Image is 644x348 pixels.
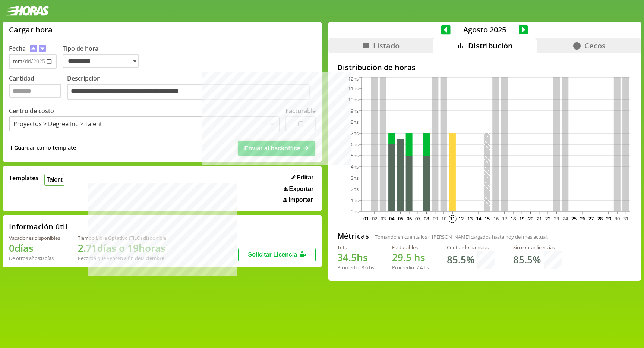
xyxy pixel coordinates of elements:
[392,264,429,271] div: Promedio: hs
[351,163,359,170] tspan: 4hs
[351,152,359,159] tspan: 5hs
[363,215,369,222] text: 01
[502,215,507,222] text: 17
[78,241,166,255] h1: 2.71 días o 19 horas
[9,84,61,98] input: Cantidad
[537,215,542,222] text: 21
[571,215,577,222] text: 25
[9,144,76,152] span: +Guardar como template
[337,264,374,271] div: Promedio: hs
[9,235,60,241] div: Vacaciones disponibles
[285,107,316,115] label: Facturable
[289,186,314,192] span: Exportar
[297,174,313,181] span: Editar
[9,241,60,255] h1: 0 días
[9,222,67,232] h2: Información útil
[9,255,60,261] div: De otros años: 0 días
[458,215,464,222] text: 12
[9,74,67,101] label: Cantidad
[588,215,594,222] text: 27
[519,215,524,222] text: 19
[238,141,315,155] button: Enviar al backoffice
[389,215,395,222] text: 04
[351,175,359,181] tspan: 3hs
[447,244,495,251] div: Contando licencias
[141,255,164,261] b: Diciembre
[398,215,403,222] text: 05
[615,215,620,222] text: 30
[351,107,359,114] tspan: 9hs
[9,144,13,152] span: +
[416,264,423,271] span: 7.4
[372,215,377,222] text: 02
[511,215,516,222] text: 18
[13,120,102,128] div: Proyectos > Degree Inc > Talent
[447,253,474,266] h1: 85.5 %
[244,145,300,151] span: Enviar al backoffice
[450,215,455,222] text: 11
[337,244,374,251] div: Total
[351,141,359,148] tspan: 6hs
[9,174,38,182] span: Templates
[337,62,632,72] h2: Distribución de horas
[288,197,313,203] span: Importar
[337,251,357,264] span: 34.5
[337,231,369,241] h2: Métricas
[467,215,473,222] text: 13
[67,74,316,101] label: Descripción
[44,174,64,185] button: Talent
[433,215,438,222] text: 09
[451,25,519,35] span: Agosto 2025
[424,215,429,222] text: 08
[6,6,49,16] img: logotipo
[238,248,316,261] button: Solicitar Licencia
[351,119,359,125] tspan: 8hs
[597,215,603,222] text: 28
[348,85,359,92] tspan: 11hs
[248,251,297,258] span: Solicitar Licencia
[281,185,316,193] button: Exportar
[428,233,431,240] span: 4
[468,41,513,51] span: Distribución
[289,174,316,181] button: Editar
[584,41,606,51] span: Cecos
[9,44,26,53] label: Fecha
[484,215,490,222] text: 15
[415,215,420,222] text: 07
[375,233,548,240] span: Tomando en cuenta los [PERSON_NAME] cargados hasta hoy del mes actual.
[63,54,139,68] select: Tipo de hora
[348,96,359,103] tspan: 10hs
[362,264,368,271] span: 8.6
[337,251,374,264] h1: hs
[554,215,559,222] text: 23
[9,25,53,35] h1: Cargar hora
[493,215,498,222] text: 16
[63,44,145,69] label: Tipo de hora
[513,253,541,266] h1: 85.5 %
[623,215,628,222] text: 31
[476,215,482,222] text: 14
[351,197,359,204] tspan: 1hs
[381,215,386,222] text: 03
[78,255,166,261] div: Recordá que vencen a fin de
[348,75,359,82] tspan: 12hs
[392,244,429,251] div: Facturables
[392,251,411,264] span: 29.5
[373,41,400,51] span: Listado
[351,186,359,192] tspan: 2hs
[351,208,359,215] tspan: 0hs
[545,215,550,222] text: 22
[441,215,446,222] text: 10
[562,215,568,222] text: 24
[407,215,412,222] text: 06
[78,235,166,241] div: Tiempo Libre Optativo (TiLO) disponible
[392,251,429,264] h1: hs
[606,215,611,222] text: 29
[351,130,359,137] tspan: 7hs
[528,215,533,222] text: 20
[9,107,54,115] label: Centro de costo
[67,84,310,100] textarea: Descripción
[580,215,585,222] text: 26
[513,244,562,251] div: Sin contar licencias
